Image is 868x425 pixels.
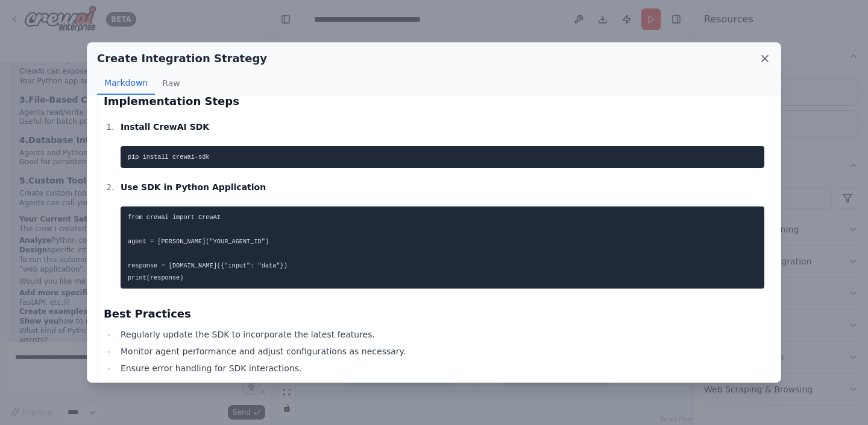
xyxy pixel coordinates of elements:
strong: Use SDK in Python Application [121,182,266,192]
li: Monitor agent performance and adjust configurations as necessary. [117,344,764,359]
strong: Install CrewAI SDK [121,122,209,132]
li: Regularly update the SDK to incorporate the latest features. [117,327,764,342]
code: from crewai import CrewAI agent = [PERSON_NAME]("YOUR_AGENT_ID") response = [DOMAIN_NAME]({"input... [128,214,288,281]
code: pip install crewai-sdk [128,153,210,161]
h3: Best Practices [104,305,764,322]
h3: Implementation Steps [104,93,764,110]
h2: Create Integration Strategy [97,50,267,67]
button: Raw [155,72,187,95]
button: Markdown [97,72,155,95]
li: Ensure error handling for SDK interactions. [117,361,764,375]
